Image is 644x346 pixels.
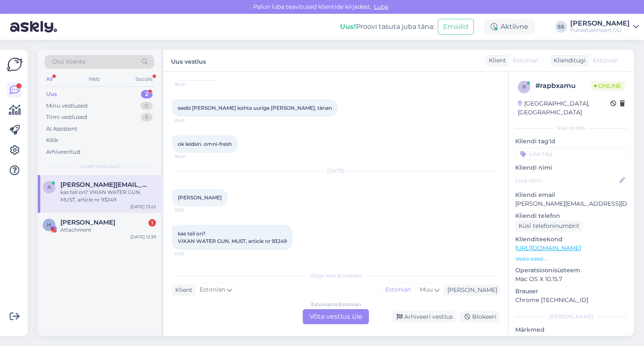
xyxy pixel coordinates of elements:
[174,81,206,88] span: 16:42
[7,57,23,72] img: Askly Logo
[60,188,156,204] div: kas teil on? VIKAN WATER GUN, MUST, article nr 93249
[174,153,206,160] span: 16:44
[178,230,287,244] span: kas teil on? VIKAN WATER GUN, MUST, article nr 93249
[171,55,206,66] label: Uus vestlus
[570,27,630,34] div: Puhastusimport OÜ
[515,266,627,275] p: Operatsioonisüsteem
[172,272,500,279] div: Valige keel ja vastake
[515,296,627,305] p: Chrome [TECHNICAL_ID]
[148,219,156,227] div: 1
[178,105,332,111] span: seebi [PERSON_NAME] kohta uurige [PERSON_NAME], tänan
[46,90,57,98] div: Uus
[52,57,86,66] span: Otsi kliente
[46,113,87,121] div: Tiimi vestlused
[60,226,156,234] div: Attachment
[515,137,627,146] p: Kliendi tag'id
[174,250,206,257] span: 13:22
[46,148,80,156] div: Arhiveeritud
[444,286,497,294] div: [PERSON_NAME]
[60,219,115,226] span: Helge Alt
[535,81,591,91] div: # rapbxamu
[381,284,415,296] div: Estonian
[515,313,627,320] div: [PERSON_NAME]
[174,117,206,124] span: 16:43
[178,194,222,201] span: [PERSON_NAME]
[200,285,225,294] span: Estonian
[47,184,51,190] span: a
[570,20,639,34] a: [PERSON_NAME]Puhastusimport OÜ
[340,22,434,32] div: Proovi tasuta juba täna:
[438,19,474,35] button: Emailid
[515,275,627,284] p: Mac OS X 10.15.7
[130,204,156,210] div: [DATE] 13:22
[134,74,154,85] div: Socials
[515,220,583,232] div: Küsi telefoninumbrit
[515,124,627,132] div: Kliendi info
[47,222,51,228] span: H
[303,309,369,324] div: Võta vestlus üle
[515,244,581,252] a: [URL][DOMAIN_NAME]
[555,21,567,33] div: SS
[591,81,625,90] span: Online
[484,19,535,34] div: Aktiivne
[178,141,232,147] span: ok leidsin. omni-fresh
[140,102,153,110] div: 0
[515,199,627,208] p: [PERSON_NAME][EMAIL_ADDRESS][DOMAIN_NAME]
[46,125,77,133] div: AI Assistent
[371,3,391,10] span: Luba
[172,167,500,175] div: [DATE]
[515,325,627,334] p: Märkmed
[460,311,500,323] div: Blokeeri
[392,311,456,323] div: Arhiveeri vestlus
[515,212,627,220] p: Kliendi telefon
[515,147,627,160] input: Lisa tag
[141,90,153,98] div: 2
[515,191,627,199] p: Kliendi email
[141,113,153,121] div: 6
[593,56,618,65] span: Estonian
[420,286,433,293] span: Muu
[60,181,148,188] span: artur@kaaviar.ee
[172,286,192,294] div: Klient
[44,74,54,85] div: All
[340,23,356,31] b: Uus!
[550,56,586,65] div: Klienditugi
[130,234,156,240] div: [DATE] 12:39
[311,301,361,308] div: Estonian to Estonian
[46,102,88,110] div: Minu vestlused
[80,163,119,170] span: Uued vestlused
[87,74,101,85] div: Web
[515,287,627,296] p: Brauser
[515,235,627,244] p: Klienditeekond
[515,255,627,263] p: Vaata edasi ...
[518,99,610,117] div: [GEOGRAPHIC_DATA], [GEOGRAPHIC_DATA]
[522,84,526,90] span: r
[486,56,506,65] div: Klient
[46,136,58,145] div: Kõik
[570,20,630,27] div: [PERSON_NAME]
[515,163,627,172] p: Kliendi nimi
[174,207,206,213] span: 13:22
[513,56,539,65] span: Estonian
[516,176,618,185] input: Lisa nimi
